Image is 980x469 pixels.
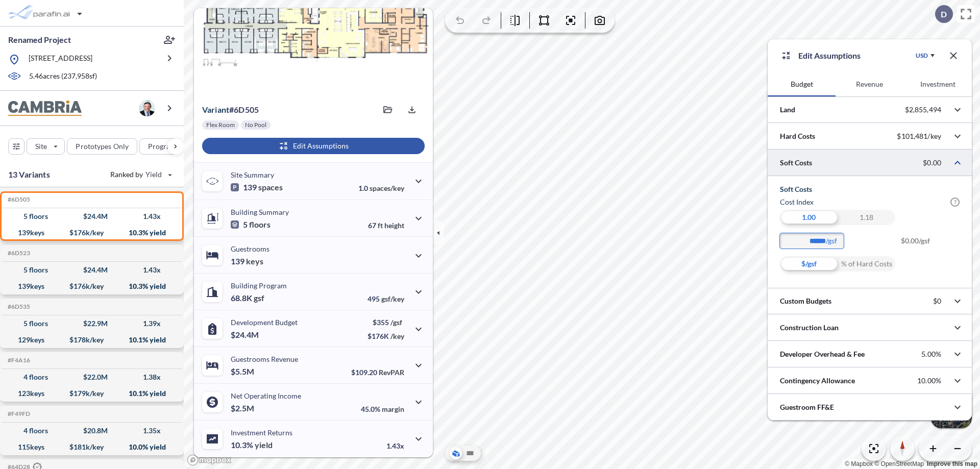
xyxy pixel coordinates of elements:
[231,256,263,266] p: 139
[450,447,462,459] button: Aerial View
[780,131,815,141] p: Hard Costs
[845,460,873,467] a: Mapbox
[379,368,404,377] span: RevPAR
[950,198,960,207] span: ?
[368,221,404,230] p: 67
[231,355,298,363] p: Guestrooms Revenue
[6,357,30,364] h5: Click to copy the code
[826,236,849,246] label: /gsf
[231,170,274,179] p: Site Summary
[905,105,941,114] p: $2,855,494
[838,210,895,225] div: 1.18
[897,132,941,141] p: $101,481/key
[231,428,292,437] p: Investment Returns
[231,366,256,377] p: $5.5M
[917,376,941,385] p: 10.00%
[351,368,404,377] p: $109.20
[206,121,235,129] p: Flex Room
[768,72,836,96] button: Budget
[780,376,855,386] p: Contingency Allowance
[921,350,941,359] p: 5.00%
[139,138,194,155] button: Program
[246,256,263,266] span: keys
[933,297,941,306] p: $0
[780,105,795,115] p: Land
[358,184,404,192] p: 1.0
[148,141,177,152] p: Program
[231,293,264,303] p: 68.8K
[231,244,269,253] p: Guestrooms
[202,138,425,154] button: Edit Assumptions
[901,233,960,256] span: $0.00/gsf
[780,256,838,271] div: $/gsf
[838,256,895,271] div: % of Hard Costs
[390,332,404,340] span: /key
[231,182,283,192] p: 139
[67,138,137,155] button: Prototypes Only
[231,281,287,290] p: Building Program
[381,294,404,303] span: gsf/key
[6,250,30,257] h5: Click to copy the code
[780,210,838,225] div: 1.00
[382,405,404,413] span: margin
[258,182,283,192] span: spaces
[249,219,271,230] span: floors
[390,318,402,327] span: /gsf
[145,169,162,180] span: Yield
[202,105,229,114] span: Variant
[361,405,404,413] p: 45.0%
[202,105,259,115] p: # 6d505
[6,410,30,417] h5: Click to copy the code
[27,138,65,155] button: Site
[464,447,476,459] button: Site Plan
[254,293,264,303] span: gsf
[904,72,972,96] button: Investment
[187,454,232,466] a: Mapbox homepage
[231,318,298,327] p: Development Budget
[231,391,301,400] p: Net Operating Income
[367,294,404,303] p: 495
[35,141,47,152] p: Site
[370,184,404,192] span: spaces/key
[29,71,97,82] p: 5.46 acres ( 237,958 sf)
[231,440,273,450] p: 10.3%
[780,197,814,207] h6: Cost index
[245,121,266,129] p: No Pool
[780,402,834,412] p: Guestroom FF&E
[798,50,861,62] p: Edit Assumptions
[384,221,404,230] span: height
[836,72,903,96] button: Revenue
[378,221,383,230] span: ft
[927,460,977,467] a: Improve this map
[367,332,404,340] p: $176K
[874,460,924,467] a: OpenStreetMap
[6,196,30,203] h5: Click to copy the code
[780,349,865,359] p: Developer Overhead & Fee
[941,10,947,19] p: D
[231,208,289,216] p: Building Summary
[916,52,928,60] div: USD
[386,441,404,450] p: 1.43x
[780,296,831,306] p: Custom Budgets
[8,168,50,181] p: 13 Variants
[8,101,82,116] img: BrandImage
[8,34,71,45] p: Renamed Project
[367,318,404,327] p: $355
[139,100,155,116] img: user logo
[29,53,92,66] p: [STREET_ADDRESS]
[102,166,179,183] button: Ranked by Yield
[76,141,129,152] p: Prototypes Only
[780,184,960,194] h5: Soft Costs
[231,403,256,413] p: $2.5M
[780,323,839,333] p: Construction Loan
[231,330,260,340] p: $24.4M
[6,303,30,310] h5: Click to copy the code
[255,440,273,450] span: yield
[231,219,271,230] p: 5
